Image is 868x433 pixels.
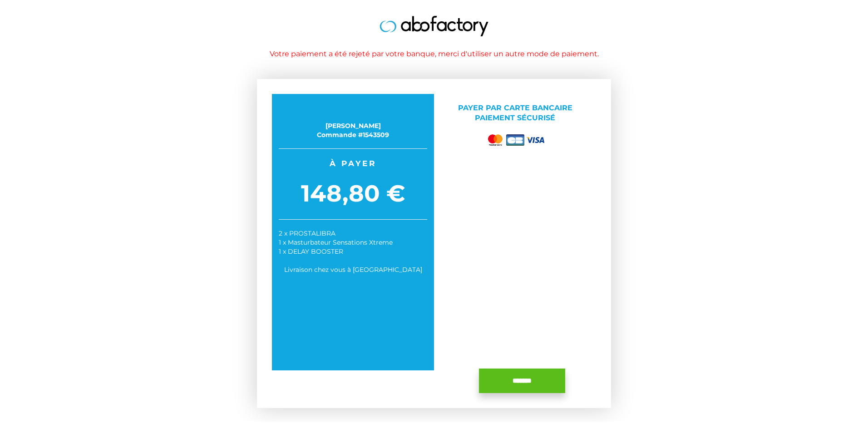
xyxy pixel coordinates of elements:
[279,158,427,169] span: À payer
[279,265,427,274] div: Livraison chez vous à [GEOGRAPHIC_DATA]
[175,50,693,58] h1: Votre paiement a été rejeté par votre banque, merci d'utiliser un autre mode de paiement.
[279,177,427,210] span: 148,80 €
[380,16,488,36] img: logo.jpg
[279,130,427,139] div: Commande #1543509
[486,133,504,148] img: mastercard.png
[441,103,589,124] p: Payer par Carte bancaire
[279,229,427,256] div: 2 x PROSTALIBRA 1 x Masturbateur Sensations Xtreme 1 x DELAY BOOSTER
[475,113,555,122] span: Paiement sécurisé
[526,137,544,143] img: visa.png
[506,134,524,146] img: cb.png
[279,121,427,130] div: [PERSON_NAME]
